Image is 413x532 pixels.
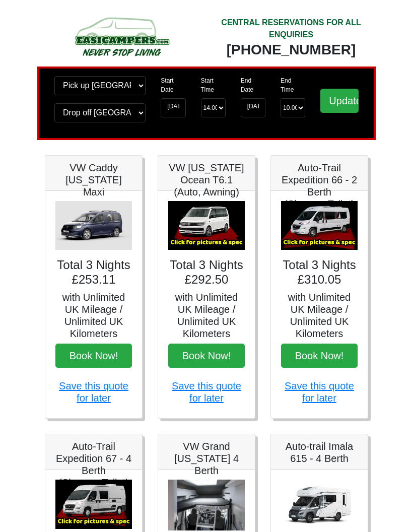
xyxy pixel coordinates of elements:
img: VW Caddy California Maxi [55,201,132,250]
h5: VW [US_STATE] Ocean T6.1 (Auto, Awning) [168,162,245,198]
div: [PHONE_NUMBER] [214,41,368,59]
img: Auto-Trail Expedition 66 - 2 Berth (Shower+Toilet) [281,201,358,250]
h5: VW Caddy [US_STATE] Maxi [55,162,132,198]
button: Book Now! [55,344,132,368]
img: campers-checkout-logo.png [45,14,199,59]
h5: Auto-Trail Expedition 67 - 4 Berth (Shower+Toilet) [55,440,132,489]
input: Start Date [161,98,185,117]
img: Auto-Trail Expedition 67 - 4 Berth (Shower+Toilet) [55,480,132,529]
button: Book Now! [281,344,358,368]
h5: with Unlimited UK Mileage / Unlimited UK Kilometers [55,291,132,340]
label: End Time [281,76,305,94]
h4: Total 3 Nights £292.50 [168,258,245,287]
h4: Total 3 Nights £310.05 [281,258,358,287]
input: Update [320,89,359,113]
img: Auto-trail Imala 615 - 4 Berth [281,480,358,529]
label: End Date [241,76,265,94]
h5: with Unlimited UK Mileage / Unlimited UK Kilometers [168,291,245,340]
h5: Auto-Trail Expedition 66 - 2 Berth (Shower+Toilet) [281,162,358,210]
h5: VW Grand [US_STATE] 4 Berth [168,440,245,477]
label: Start Date [161,76,185,94]
a: Save this quote for later [285,380,354,404]
label: Start Time [201,76,226,94]
h4: Total 3 Nights £253.11 [55,258,132,287]
img: VW Grand California 4 Berth [168,480,245,530]
button: Book Now! [168,344,245,368]
div: CENTRAL RESERVATIONS FOR ALL ENQUIRIES [214,17,368,41]
a: Save this quote for later [59,380,128,404]
img: VW California Ocean T6.1 (Auto, Awning) [168,201,245,250]
h5: with Unlimited UK Mileage / Unlimited UK Kilometers [281,291,358,340]
h5: Auto-trail Imala 615 - 4 Berth [281,440,358,464]
a: Save this quote for later [172,380,241,404]
input: Return Date [241,98,265,117]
